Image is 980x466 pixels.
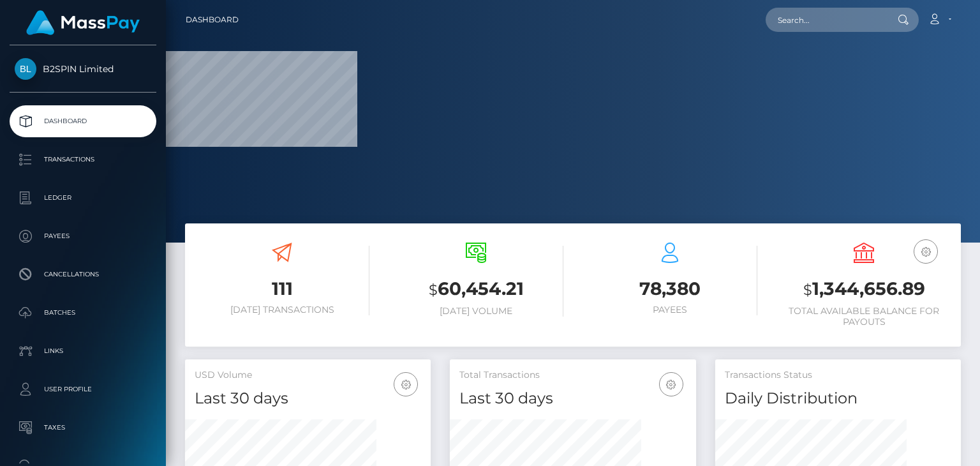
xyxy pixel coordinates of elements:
[10,297,156,329] a: Batches
[15,150,151,169] p: Transactions
[195,387,421,410] h4: Last 30 days
[459,387,686,410] h4: Last 30 days
[10,182,156,214] a: Ledger
[10,63,156,75] span: B2SPIN Limited
[195,276,369,301] h3: 111
[15,227,151,246] p: Payees
[15,418,151,437] p: Taxes
[10,412,156,444] a: Taxes
[10,220,156,252] a: Payees
[725,369,951,382] h5: Transactions Status
[10,259,156,290] a: Cancellations
[15,303,151,322] p: Batches
[389,306,563,317] h6: [DATE] Volume
[15,380,151,399] p: User Profile
[459,369,686,382] h5: Total Transactions
[389,276,563,303] h3: 60,454.21
[15,188,151,207] p: Ledger
[803,281,812,299] small: $
[429,281,438,299] small: $
[776,276,951,303] h3: 1,344,656.89
[10,144,156,176] a: Transactions
[26,10,140,35] img: MassPay Logo
[10,335,156,367] a: Links
[725,387,951,410] h4: Daily Distribution
[195,304,369,315] h6: [DATE] Transactions
[15,58,36,80] img: B2SPIN Limited
[766,8,886,32] input: Search...
[583,276,757,301] h3: 78,380
[10,373,156,405] a: User Profile
[776,306,951,327] h6: Total Available Balance for Payouts
[186,6,239,33] a: Dashboard
[195,369,421,382] h5: USD Volume
[10,105,156,137] a: Dashboard
[15,112,151,131] p: Dashboard
[15,265,151,284] p: Cancellations
[15,342,151,361] p: Links
[583,304,757,315] h6: Payees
